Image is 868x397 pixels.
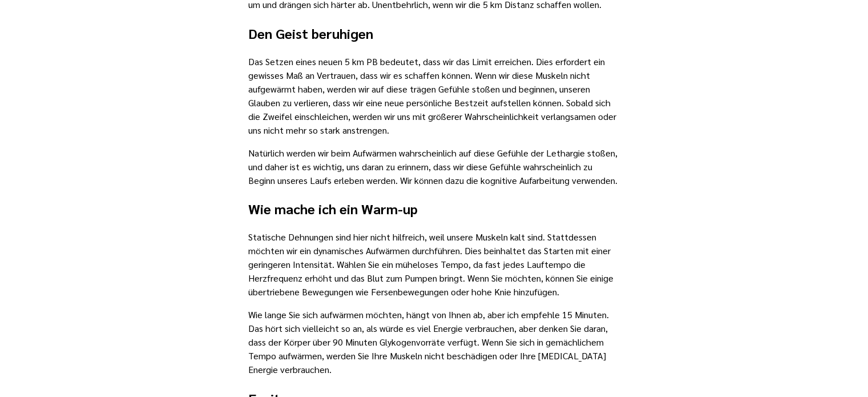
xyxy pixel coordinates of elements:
h2: Wie mache ich ein Warm-up [248,198,620,219]
h2: Den Geist beruhigen [248,23,620,43]
p: Wie lange Sie sich aufwärmen möchten, hängt von Ihnen ab, aber ich empfehle 15 Minuten. Das hört ... [248,308,620,376]
p: Statische Dehnungen sind hier nicht hilfreich, weil unsere Muskeln kalt sind. Stattdessen möchten... [248,230,620,299]
p: Das Setzen eines neuen 5 km PB bedeutet, dass wir das Limit erreichen. Dies erfordert ein gewisse... [248,55,620,137]
p: Natürlich werden wir beim Aufwärmen wahrscheinlich auf diese Gefühle der Lethargie stoßen, und da... [248,146,620,187]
